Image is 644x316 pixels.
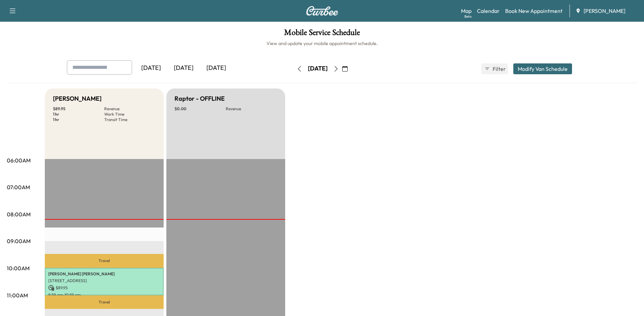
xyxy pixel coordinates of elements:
p: 11:00AM [7,291,28,299]
p: 9:59 am - 10:59 am [48,292,160,298]
p: $ 0.00 [174,106,226,112]
h6: View and update your mobile appointment schedule. [7,40,637,47]
a: MapBeta [461,7,472,15]
p: Work Time [104,112,155,117]
a: Book New Appointment [505,7,563,15]
p: 1 hr [53,117,104,122]
p: Revenue [226,106,277,112]
span: Filter [493,65,505,73]
button: Modify Van Schedule [513,63,572,74]
a: Calendar [477,7,500,15]
p: 08:00AM [7,210,31,218]
p: Travel [45,254,164,268]
div: [DATE] [135,60,167,76]
p: 09:00AM [7,237,31,245]
p: [STREET_ADDRESS] [48,278,160,283]
h1: Mobile Service Schedule [7,28,637,40]
button: Filter [481,63,508,74]
p: Travel [45,295,164,309]
p: Revenue [104,106,155,112]
h5: [PERSON_NAME] [53,94,102,103]
div: [DATE] [200,60,233,76]
p: Transit Time [104,117,155,122]
img: Curbee Logo [306,6,338,16]
p: 07:00AM [7,183,30,191]
p: 10:00AM [7,264,30,272]
p: $ 89.95 [48,285,160,291]
p: 1 hr [53,112,104,117]
div: Beta [464,14,472,19]
p: 06:00AM [7,156,31,164]
span: [PERSON_NAME] [584,7,625,15]
div: [DATE] [308,64,328,73]
p: $ 89.95 [53,106,104,112]
h5: Raptor - OFFLINE [174,94,225,103]
div: [DATE] [167,60,200,76]
p: [PERSON_NAME] [PERSON_NAME] [48,271,160,277]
